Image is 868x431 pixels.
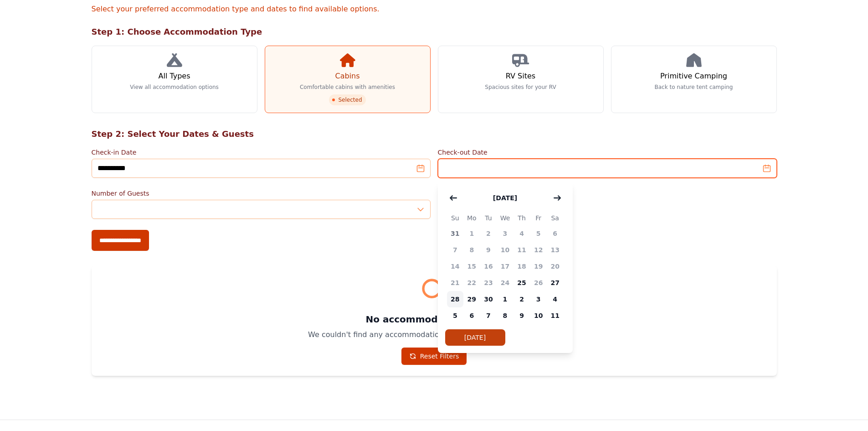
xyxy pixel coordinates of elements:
span: 7 [447,242,464,258]
h3: Cabins [335,71,360,82]
span: 8 [497,307,514,324]
span: 19 [530,258,547,275]
p: View all accommodation options [130,83,219,91]
span: 8 [463,242,480,258]
label: Check-in Date [92,148,431,157]
h3: RV Sites [506,71,535,82]
a: Reset Filters [401,348,467,365]
span: 6 [547,225,564,242]
span: 30 [480,291,497,307]
span: 5 [530,225,547,242]
span: 17 [497,258,514,275]
span: 18 [514,258,530,275]
span: Sa [547,213,564,223]
span: 4 [514,225,530,242]
a: Cabins Comfortable cabins with amenities Selected [265,46,431,113]
p: We couldn't find any accommodations matching your search criteria. [103,329,766,340]
span: 13 [547,242,564,258]
span: 10 [497,242,514,258]
h2: Step 1: Choose Accommodation Type [92,26,777,38]
span: Mo [463,213,480,223]
span: Th [514,213,530,223]
span: Su [447,213,464,223]
span: 24 [497,275,514,291]
span: 28 [447,291,464,307]
span: 25 [514,275,530,291]
button: [DATE] [484,189,526,207]
span: 6 [463,307,480,324]
span: 16 [480,258,497,275]
span: Selected [329,94,365,105]
span: 1 [463,225,480,242]
span: 5 [447,307,464,324]
span: We [497,213,514,223]
span: Fr [530,213,547,223]
a: RV Sites Spacious sites for your RV [438,46,604,113]
h2: Step 2: Select Your Dates & Guests [92,128,777,140]
span: 26 [530,275,547,291]
label: Check-out Date [438,148,777,157]
span: 21 [447,275,464,291]
span: 4 [547,291,564,307]
span: 31 [447,225,464,242]
span: 10 [530,307,547,324]
h3: All Types [158,71,190,82]
p: Spacious sites for your RV [485,83,556,91]
span: 9 [514,307,530,324]
span: 9 [480,242,497,258]
p: Select your preferred accommodation type and dates to find available options. [92,4,777,15]
span: 3 [497,225,514,242]
span: 15 [463,258,480,275]
span: 2 [480,225,497,242]
span: 7 [480,307,497,324]
span: Tu [480,213,497,223]
span: 12 [530,242,547,258]
span: 20 [547,258,564,275]
span: 2 [514,291,530,307]
span: 23 [480,275,497,291]
h3: Primitive Camping [660,71,727,82]
a: All Types View all accommodation options [92,46,257,113]
span: 11 [547,307,564,324]
span: 1 [497,291,514,307]
a: Primitive Camping Back to nature tent camping [611,46,777,113]
p: Comfortable cabins with amenities [300,83,395,91]
button: [DATE] [445,329,505,346]
span: 3 [530,291,547,307]
span: 27 [547,275,564,291]
h3: No accommodations found [103,313,766,326]
p: Back to nature tent camping [655,83,733,91]
span: 29 [463,291,480,307]
span: 14 [447,258,464,275]
span: 11 [514,242,530,258]
span: 22 [463,275,480,291]
label: Number of Guests [92,189,431,198]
